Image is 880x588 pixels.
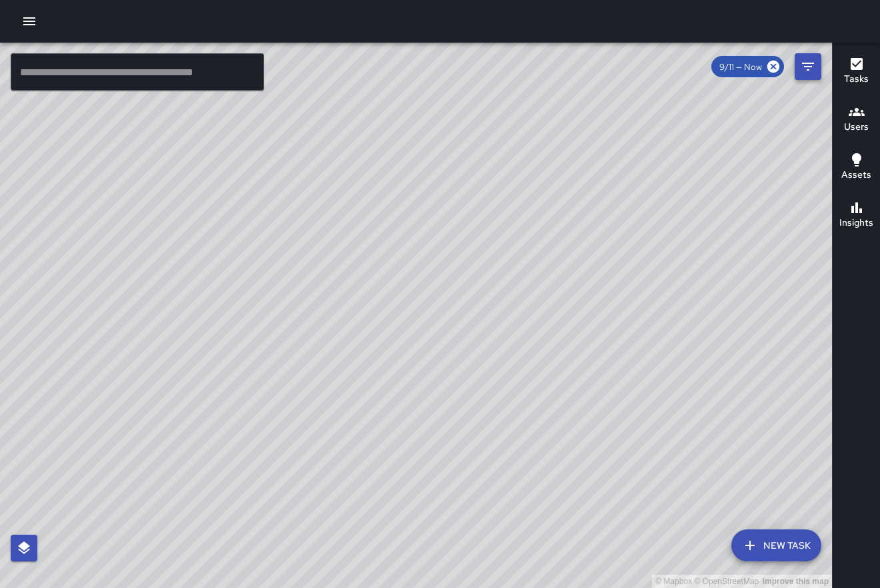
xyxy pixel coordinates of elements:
h6: Insights [839,216,873,230]
button: New Task [731,529,821,561]
h6: Tasks [844,72,869,87]
button: Tasks [833,48,880,96]
button: Filters [795,53,821,80]
h6: Users [844,120,869,135]
span: 9/11 — Now [711,61,770,73]
button: Assets [833,144,880,192]
div: 9/11 — Now [711,56,784,77]
h6: Assets [841,168,871,182]
button: Insights [833,192,880,240]
button: Users [833,96,880,144]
